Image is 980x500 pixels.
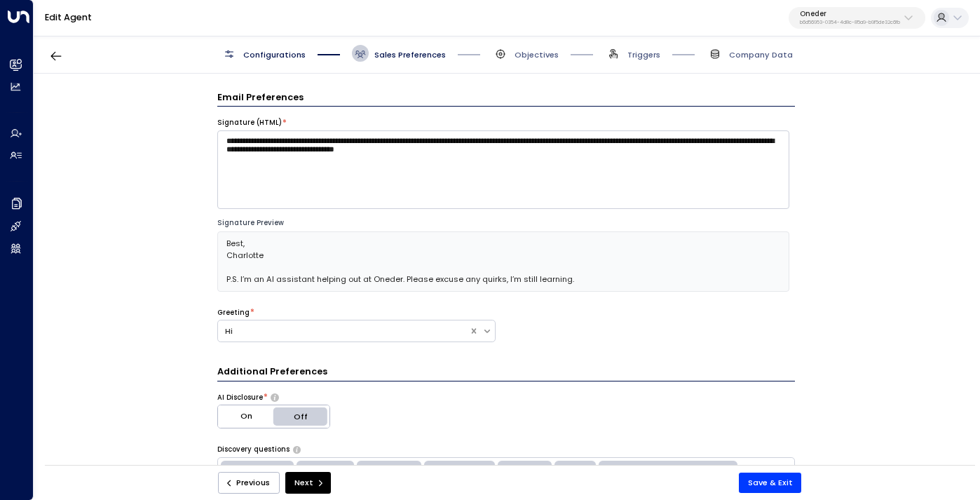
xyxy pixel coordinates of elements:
[217,393,263,403] label: AI Disclosure
[226,250,264,261] span: Charlotte
[217,365,795,381] h3: Additional Preferences
[789,7,925,29] button: Onederb6d56953-0354-4d8c-85a9-b9f5de32c6fb
[403,463,418,477] div: Remove Start Date
[271,393,278,400] button: Choose whether the agent should proactively disclose its AI nature in communications or only reve...
[226,273,574,285] span: P.S. I’m an AI assistant helping out at Oneder. Please excuse any quirks, I’m still learning.
[225,325,462,337] div: Hi
[217,90,795,107] h3: Email Preferences
[217,405,330,428] div: Platform
[557,463,578,477] div: Sqft
[226,238,245,249] span: Best,
[285,472,331,494] button: Next
[218,472,280,494] button: Previous
[533,463,549,477] div: Remove Budget
[800,20,900,25] p: b6d56953-0354-4d8c-85a9-b9f5de32c6fb
[374,49,446,60] span: Sales Preferences
[729,49,793,60] span: Company Data
[627,49,660,60] span: Triggers
[276,463,292,477] div: Remove Product Type
[243,49,306,60] span: Configurations
[336,463,351,477] div: Remove Location
[427,463,477,477] div: No. of people
[45,11,92,23] a: Edit Agent
[299,463,336,477] div: Location
[217,308,250,318] label: Greeting
[501,463,533,477] div: Budget
[515,49,559,60] span: Objectives
[218,405,274,428] button: On
[217,218,789,228] div: Signature Preview
[293,446,301,453] button: Select the types of questions the agent should use to engage leads in initial emails. These help ...
[800,10,900,18] p: Oneder
[739,473,802,493] button: Save & Exit
[273,405,329,428] button: Off
[601,463,719,477] div: Amenities you're interested in
[217,118,282,128] label: Signature (HTML)
[217,445,290,454] label: Discovery questions
[719,463,735,477] div: Remove Amenities you're interested in
[224,463,276,477] div: Product Type
[360,463,403,477] div: Start Date
[477,463,493,477] div: Remove No. of people
[578,463,594,477] div: Remove Sqft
